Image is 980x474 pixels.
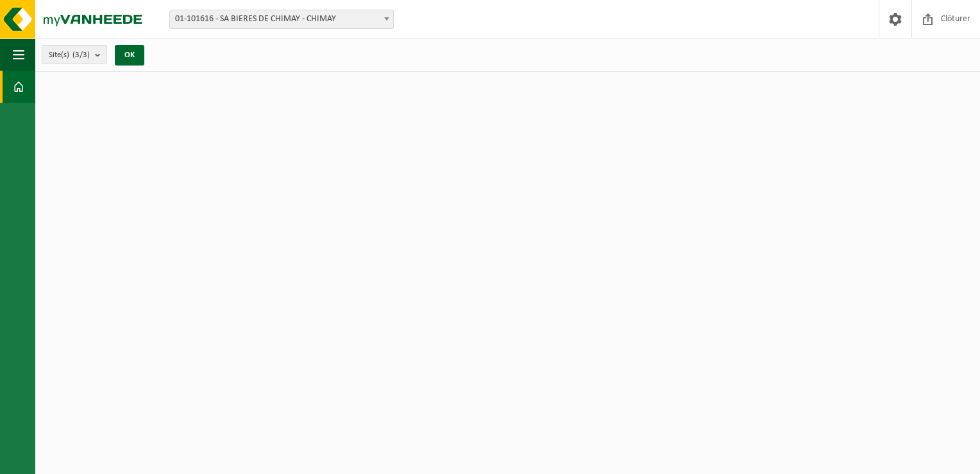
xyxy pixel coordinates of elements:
[49,46,90,65] span: Site(s)
[169,10,394,29] span: 01-101616 - SA BIERES DE CHIMAY - CHIMAY
[72,51,90,59] count: (3/3)
[115,45,144,66] button: OK
[42,45,107,64] button: Site(s)(3/3)
[170,10,393,28] span: 01-101616 - SA BIERES DE CHIMAY - CHIMAY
